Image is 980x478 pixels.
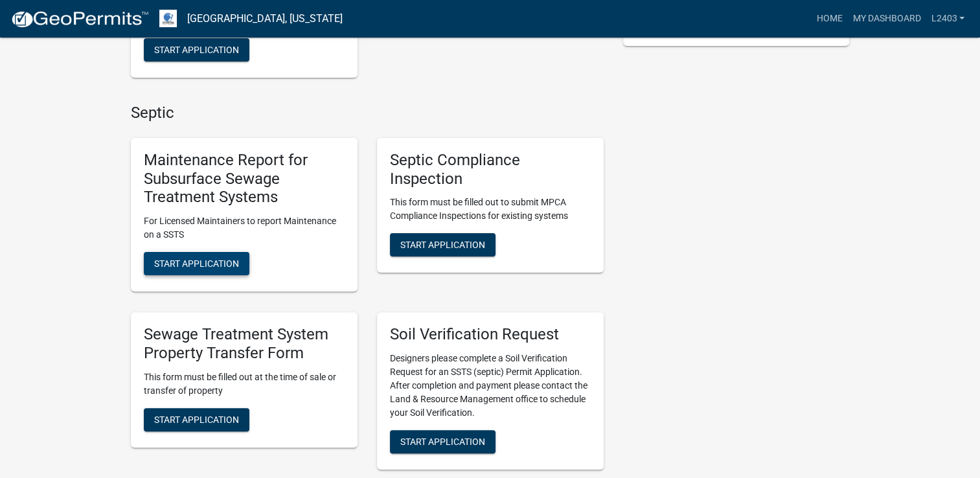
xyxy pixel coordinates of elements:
[847,6,926,31] a: My Dashboard
[390,233,496,256] button: Start Application
[811,6,847,31] a: Home
[390,430,496,453] button: Start Application
[144,325,345,363] h5: Sewage Treatment System Property Transfer Form
[390,325,591,344] h5: Soil Verification Request
[390,196,591,223] p: This form must be filled out to submit MPCA Compliance Inspections for existing systems
[144,252,249,275] button: Start Application
[144,408,249,431] button: Start Application
[144,370,345,398] p: This form must be filled out at the time of sale or transfer of property
[159,10,177,27] img: Otter Tail County, Minnesota
[154,414,239,424] span: Start Application
[926,6,970,31] a: L2403
[154,258,239,269] span: Start Application
[187,8,343,30] a: [GEOGRAPHIC_DATA], [US_STATE]
[154,45,239,55] span: Start Application
[131,104,604,122] h4: Septic
[400,437,485,447] span: Start Application
[390,151,591,188] h5: Septic Compliance Inspection
[390,352,591,420] p: Designers please complete a Soil Verification Request for an SSTS (septic) Permit Application. Af...
[144,214,345,242] p: For Licensed Maintainers to report Maintenance on a SSTS
[144,38,249,62] button: Start Application
[144,151,345,207] h5: Maintenance Report for Subsurface Sewage Treatment Systems
[400,240,485,250] span: Start Application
